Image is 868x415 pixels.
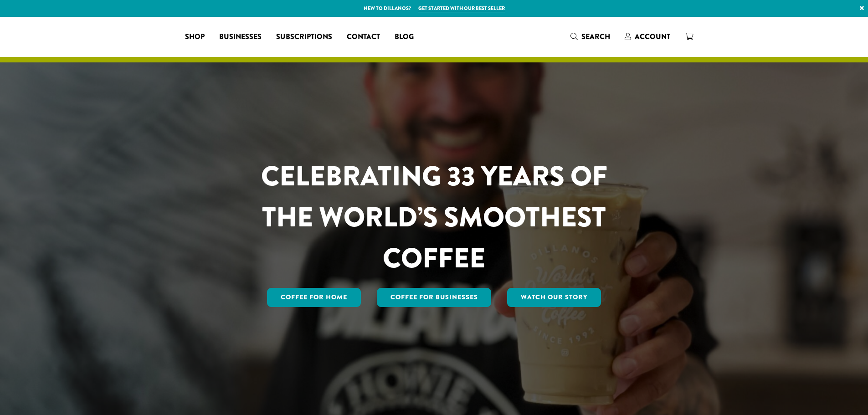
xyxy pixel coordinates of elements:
span: Businesses [219,31,262,43]
span: Search [581,31,610,42]
span: Shop [185,31,205,43]
span: Subscriptions [276,31,332,43]
a: Shop [178,30,212,44]
a: Coffee for Home [267,288,361,307]
a: Search [563,29,617,44]
span: Contact [347,31,380,43]
a: Coffee For Businesses [377,288,492,307]
a: Get started with our best seller [418,5,505,12]
h1: CELEBRATING 33 YEARS OF THE WORLD’S SMOOTHEST COFFEE [234,156,634,279]
span: Blog [395,31,414,43]
span: Account [635,31,670,42]
a: Watch Our Story [507,288,601,307]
